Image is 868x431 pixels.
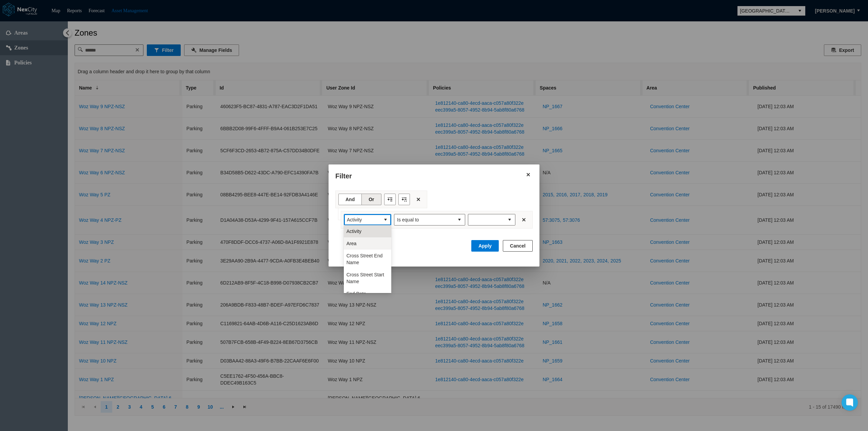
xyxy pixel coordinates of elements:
[503,240,533,252] button: Cancel
[344,214,391,226] span: Filter dropdown
[384,194,396,205] button: Add Expression
[504,214,515,225] button: expand combobox
[398,194,410,205] button: Add Group
[335,189,427,210] div: Filter toolbar
[413,194,424,205] button: Close
[397,216,451,223] span: Is equal to
[347,290,366,297] span: End Date
[347,216,377,223] span: Activity
[522,169,534,180] button: Close
[347,271,389,285] span: Cross Street Start Name
[347,240,357,247] span: Area
[335,168,522,181] div: Filter
[369,196,374,203] span: Or
[518,214,530,226] button: Close
[471,240,499,252] button: Apply
[380,214,391,225] button: select
[346,196,355,203] span: And
[478,243,492,249] span: Apply
[361,194,381,205] button: Or
[347,228,361,235] span: Activity
[341,210,533,230] div: Filter expression row
[338,194,362,205] button: And
[347,252,389,266] span: Cross Street End Name
[454,214,465,225] button: select
[394,214,465,226] span: Filter operator dropdown
[510,242,526,249] span: Cancel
